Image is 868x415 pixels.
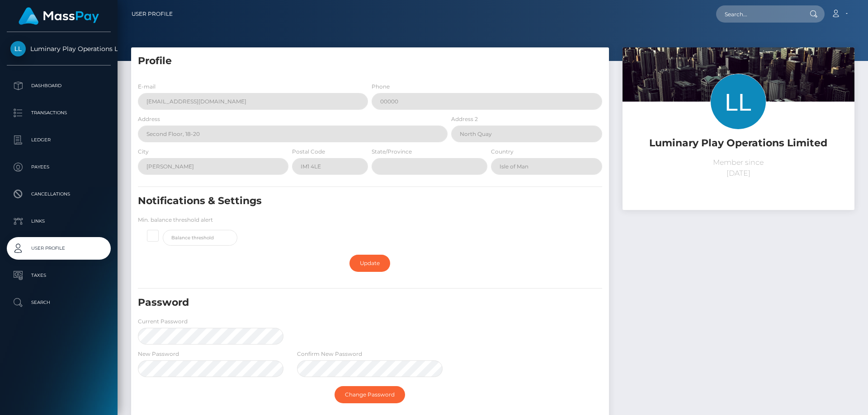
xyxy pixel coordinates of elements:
[138,350,179,358] label: New Password
[7,183,111,205] a: Cancellations
[292,148,325,156] label: Postal Code
[7,237,111,260] a: User Profile
[10,133,107,147] p: Ledger
[7,45,111,53] span: Luminary Play Operations Limited
[10,187,107,201] p: Cancellations
[19,7,99,25] img: MassPay Logo
[138,194,528,208] h5: Notifications & Settings
[10,242,107,255] p: User Profile
[7,291,111,314] a: Search
[138,54,602,68] h5: Profile
[138,148,149,156] label: City
[10,41,26,56] img: Luminary Play Operations Limited
[10,160,107,174] p: Payees
[7,210,111,233] a: Links
[10,214,107,228] p: Links
[138,83,156,91] label: E-mail
[7,264,111,287] a: Taxes
[716,5,801,23] input: Search...
[132,5,173,23] a: User Profile
[7,75,111,97] a: Dashboard
[138,115,160,123] label: Address
[372,83,390,91] label: Phone
[10,296,107,309] p: Search
[10,106,107,120] p: Transactions
[629,157,848,179] p: Member since [DATE]
[138,296,528,310] h5: Password
[491,148,514,156] label: Country
[372,148,412,156] label: State/Province
[297,350,362,358] label: Confirm New Password
[7,129,111,151] a: Ledger
[349,255,390,272] a: Update
[629,136,848,150] h5: Luminary Play Operations Limited
[10,269,107,282] p: Taxes
[10,79,107,93] p: Dashboard
[335,386,405,403] a: Change Password
[138,317,188,326] label: Current Password
[138,216,213,224] label: Min. balance threshold alert
[7,156,111,178] a: Payees
[623,47,854,202] img: ...
[451,115,478,123] label: Address 2
[7,102,111,124] a: Transactions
